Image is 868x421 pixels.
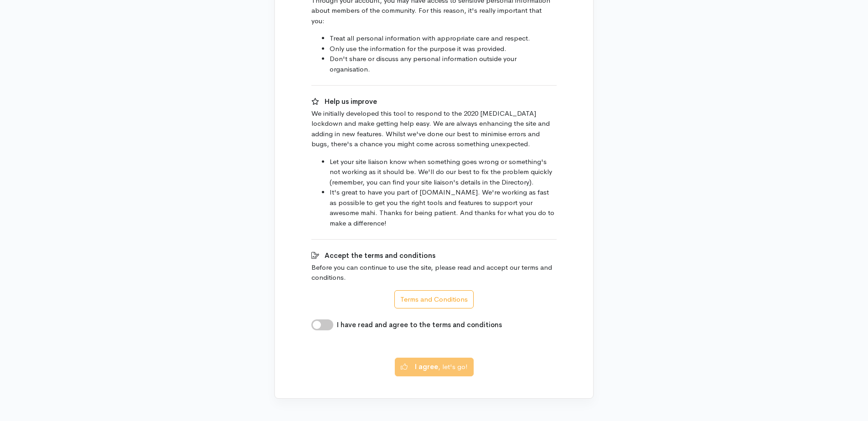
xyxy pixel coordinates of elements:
[311,262,557,283] p: Before you can continue to use the site, please read and accept our terms and conditions.
[330,44,557,54] li: Only use the information for the purpose it was provided.
[325,251,435,260] b: Accept the terms and conditions
[394,290,474,309] button: Terms and Conditions
[325,97,377,106] b: Help us improve
[330,33,557,44] li: Treat all personal information with appropriate care and respect.
[330,54,557,74] li: Don't share or discuss any personal information outside your organisation.
[330,157,557,188] li: Let your site liaison know when something goes wrong or something's not working as it should be. ...
[311,108,557,149] p: We initially developed this tool to respond to the 2020 [MEDICAL_DATA] lockdown and make getting ...
[330,187,557,228] li: It's great to have you part of [DOMAIN_NAME]. We're working as fast as possible to get you the ri...
[337,320,502,330] label: I have read and agree to the terms and conditions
